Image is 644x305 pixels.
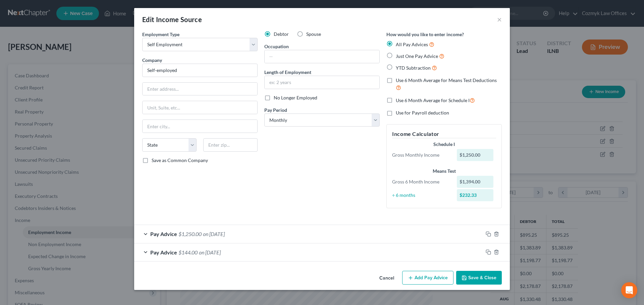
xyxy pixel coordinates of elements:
[389,178,453,185] div: Gross 6 Month Income
[396,110,449,116] span: Use for Payroll deduction
[142,15,202,24] div: Edit Income Source
[374,272,399,285] button: Cancel
[178,249,198,255] span: $144.00
[306,31,321,37] span: Spouse
[392,168,496,174] div: Means Test
[402,271,453,285] button: Add Pay Advice
[457,149,494,161] div: $1,250.00
[143,101,257,114] input: Unit, Suite, etc...
[392,130,496,138] h5: Income Calculator
[143,120,257,133] input: Enter city...
[457,189,494,201] div: $232.33
[396,97,470,103] span: Use 6 Month Average for Schedule I
[396,53,438,59] span: Just One Pay Advice
[142,64,258,77] input: Search company by name...
[150,249,177,255] span: Pay Advice
[142,31,179,37] span: Employment Type
[396,77,497,83] span: Use 6 Month Average for Means Test Deductions
[497,15,502,23] button: ×
[274,31,289,37] span: Debtor
[392,141,496,148] div: Schedule I
[150,231,177,237] span: Pay Advice
[203,138,258,152] input: Enter zip...
[142,57,162,63] span: Company
[178,231,202,237] span: $1,250.00
[274,95,317,100] span: No Longer Employed
[621,282,637,298] div: Open Intercom Messenger
[264,107,287,113] span: Pay Period
[264,69,311,76] label: Length of Employment
[265,76,379,89] input: ex: 2 years
[265,50,379,63] input: --
[457,176,494,188] div: $1,394.00
[152,157,208,163] span: Save as Common Company
[396,65,431,71] span: YTD Subtraction
[456,271,502,285] button: Save & Close
[264,43,289,50] label: Occupation
[389,152,453,158] div: Gross Monthly Income
[396,42,428,47] span: All Pay Advices
[199,249,221,255] span: on [DATE]
[389,192,453,199] div: ÷ 6 months
[386,31,464,38] label: How would you like to enter income?
[143,83,257,95] input: Enter address...
[203,231,225,237] span: on [DATE]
